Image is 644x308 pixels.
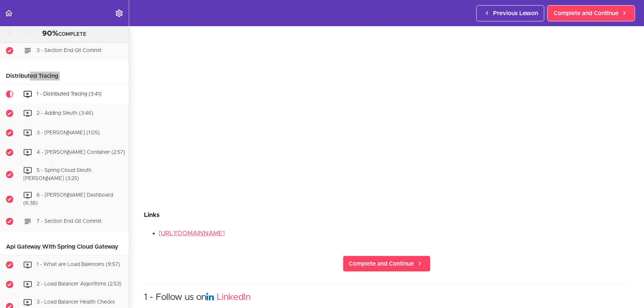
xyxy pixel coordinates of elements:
span: 6 - [PERSON_NAME] Dashboard (6:38) [23,192,113,206]
span: Previous Lesson [493,9,538,18]
span: 2 - Load Balancer Algorithms (2:53) [37,281,121,287]
svg: Back to course curriculum [4,9,13,18]
a: Previous Lesson [476,5,544,21]
a: Complete and Continue [547,5,635,21]
span: 3 - Section End Git Commit [37,48,101,53]
span: 1 - Distributed Tracing (3:41) [37,91,101,97]
svg: Settings Menu [115,9,124,18]
h3: 1 - Follow us on [144,291,629,304]
a: LinkedIn [217,293,251,302]
span: 2 - Adding Sleuth (3:46) [37,111,93,116]
span: 90% [42,30,59,37]
span: 3 - [PERSON_NAME] (1:05) [37,130,100,135]
span: Complete and Continue [554,9,619,18]
span: 5 - Spring Cloud Sleuth [PERSON_NAME] (3:25) [23,168,92,181]
span: 7 - Section End Git Commit [37,218,101,224]
div: COMPLETE [9,29,120,39]
span: 4 - [PERSON_NAME] Container (2:57) [37,150,125,155]
span: 1 - What are Load Balencers (9:57) [37,262,120,267]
